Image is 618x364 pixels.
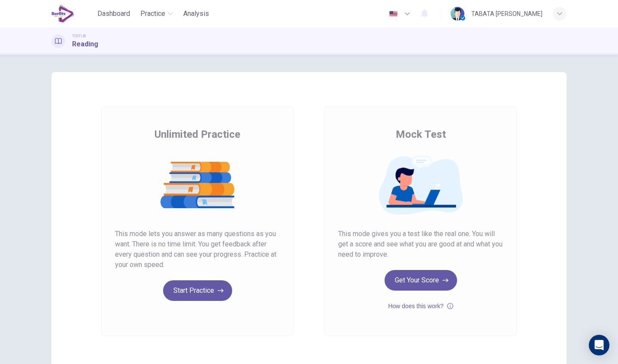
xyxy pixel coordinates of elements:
[140,9,165,19] span: Practice
[388,11,399,17] img: en
[163,280,232,301] button: Start Practice
[180,6,212,21] button: Analysis
[51,5,94,22] a: EduSynch logo
[154,127,240,141] span: Unlimited Practice
[72,39,98,49] h1: Reading
[385,270,457,291] button: Get Your Score
[115,229,280,270] span: This mode lets you answer as many questions as you want. There is no time limit. You get feedback...
[94,6,133,21] button: Dashboard
[51,5,74,22] img: EduSynch logo
[97,9,130,19] span: Dashboard
[589,335,609,355] div: Open Intercom Messenger
[338,229,503,260] span: This mode gives you a test like the real one. You will get a score and see what you are good at a...
[396,127,446,141] span: Mock Test
[183,9,209,19] span: Analysis
[72,33,86,39] span: TOEFL®
[388,301,453,311] button: How does this work?
[471,9,542,19] div: TABATA [PERSON_NAME]
[451,7,464,21] img: Profile picture
[137,6,176,21] button: Practice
